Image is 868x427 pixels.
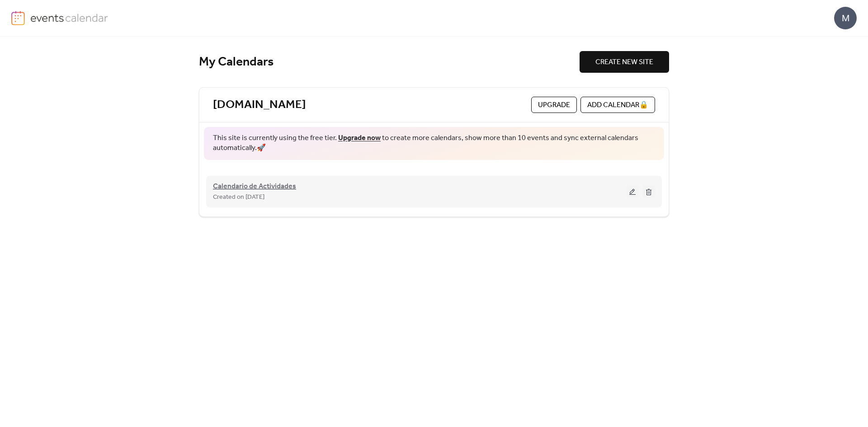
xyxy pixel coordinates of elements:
[213,133,655,154] span: This site is currently using the free tier. to create more calendars, show more than 10 events an...
[531,97,577,113] button: Upgrade
[834,7,857,29] div: M
[338,131,381,145] a: Upgrade now
[213,98,306,113] a: [DOMAIN_NAME]
[213,181,296,192] span: Calendario de Actividades
[213,192,264,203] span: Created on [DATE]
[11,11,25,25] img: logo
[213,184,296,189] a: Calendario de Actividades
[595,57,653,68] span: CREATE NEW SITE
[30,11,108,24] img: logo-type
[199,54,580,70] div: My Calendars
[580,51,669,73] button: CREATE NEW SITE
[538,100,570,111] span: Upgrade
